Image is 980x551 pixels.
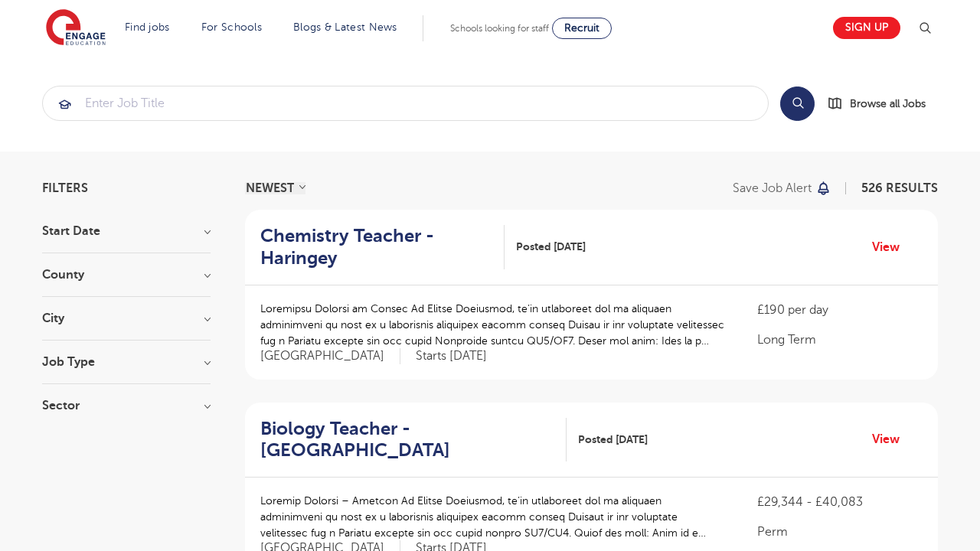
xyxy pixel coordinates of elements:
[42,399,211,412] h3: Sector
[757,493,923,511] p: £29,344 - £40,083
[564,22,599,34] span: Recruit
[757,523,923,541] p: Perm
[516,239,586,255] span: Posted [DATE]
[780,86,815,121] button: Search
[260,493,727,541] p: Loremip Dolorsi – Ametcon Ad Elitse Doeiusmod, te’in utlaboreet dol ma aliquaen adminimveni qu no...
[43,86,768,120] input: Submit
[42,86,769,121] div: Submit
[260,225,492,269] h2: Chemistry Teacher - Haringey
[42,225,211,237] h3: Start Date
[125,21,170,33] a: Find jobs
[833,17,900,39] a: Sign up
[850,95,926,112] span: Browse all Jobs
[42,356,211,368] h3: Job Type
[757,331,923,349] p: Long Term
[293,21,397,33] a: Blogs & Latest News
[260,225,505,269] a: Chemistry Teacher - Haringey
[42,312,211,324] h3: City
[42,182,88,194] span: Filters
[260,348,400,364] span: [GEOGRAPHIC_DATA]
[450,23,549,34] span: Schools looking for staff
[552,18,612,39] a: Recruit
[416,348,487,364] p: Starts [DATE]
[733,182,812,194] p: Save job alert
[46,9,106,47] img: Engage Education
[260,301,727,349] p: Loremipsu Dolorsi am Consec Ad Elitse Doeiusmod, te’in utlaboreet dol ma aliquaen adminimveni qu ...
[757,301,923,319] p: £190 per day
[201,21,262,33] a: For Schools
[42,269,211,281] h3: County
[733,182,831,194] button: Save job alert
[827,95,938,112] a: Browse all Jobs
[578,432,648,448] span: Posted [DATE]
[861,181,938,195] span: 526 RESULTS
[872,429,911,449] a: View
[260,418,567,462] a: Biology Teacher - [GEOGRAPHIC_DATA]
[260,418,554,462] h2: Biology Teacher - [GEOGRAPHIC_DATA]
[872,237,911,257] a: View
